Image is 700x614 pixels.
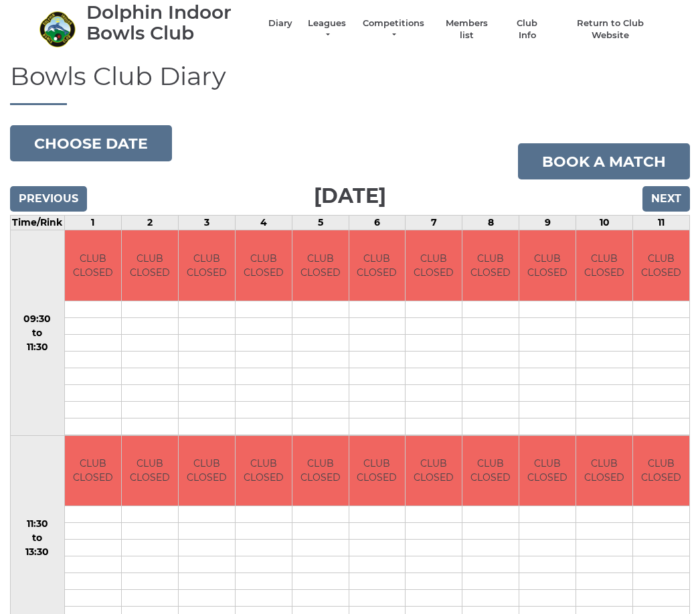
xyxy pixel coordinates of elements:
[292,436,349,506] td: CLUB CLOSED
[462,436,519,506] td: CLUB CLOSED
[11,230,65,436] td: 09:30 to 11:30
[349,436,406,506] td: CLUB CLOSED
[349,216,406,230] td: 6
[268,17,292,29] a: Diary
[236,436,292,506] td: CLUB CLOSED
[10,62,690,106] h1: Bowls Club Diary
[438,17,494,42] a: Members list
[179,230,235,301] td: CLUB CLOSED
[462,230,519,301] td: CLUB CLOSED
[361,17,426,42] a: Competitions
[576,230,632,301] td: CLUB CLOSED
[122,436,178,506] td: CLUB CLOSED
[292,230,349,301] td: CLUB CLOSED
[121,216,178,230] td: 2
[642,186,690,212] input: Next
[306,17,348,42] a: Leagues
[178,216,235,230] td: 3
[518,143,690,179] a: Book a match
[576,436,632,506] td: CLUB CLOSED
[633,216,690,230] td: 11
[179,436,235,506] td: CLUB CLOSED
[39,11,76,48] img: Dolphin Indoor Bowls Club
[65,436,121,506] td: CLUB CLOSED
[576,216,633,230] td: 10
[519,436,576,506] td: CLUB CLOSED
[519,230,576,301] td: CLUB CLOSED
[406,216,462,230] td: 7
[122,230,178,301] td: CLUB CLOSED
[10,186,87,212] input: Previous
[560,17,661,42] a: Return to Club Website
[349,230,406,301] td: CLUB CLOSED
[236,230,292,301] td: CLUB CLOSED
[64,216,121,230] td: 1
[86,2,255,44] div: Dolphin Indoor Bowls Club
[462,216,519,230] td: 8
[519,216,576,230] td: 9
[406,436,462,506] td: CLUB CLOSED
[65,230,121,301] td: CLUB CLOSED
[10,125,172,161] button: Choose date
[508,17,547,42] a: Club Info
[292,216,349,230] td: 5
[11,216,65,230] td: Time/Rink
[633,436,689,506] td: CLUB CLOSED
[406,230,462,301] td: CLUB CLOSED
[235,216,292,230] td: 4
[633,230,689,301] td: CLUB CLOSED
